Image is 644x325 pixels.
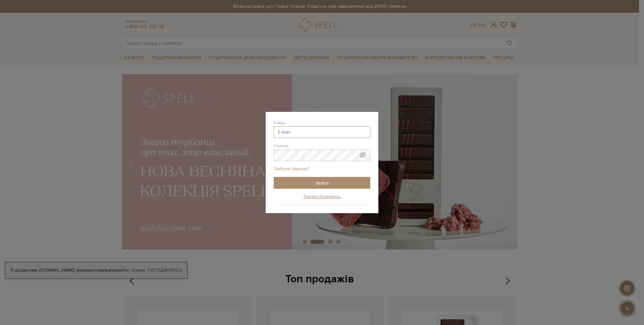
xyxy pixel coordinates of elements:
[274,120,285,126] label: E-Mail
[303,194,341,200] a: Зареєструватись
[274,143,288,149] label: Пароль
[274,166,310,172] a: Забули пароль?
[274,177,370,189] input: Увійти
[274,126,370,138] input: E-Mail
[360,152,366,158] span: Показати пароль у вигляді звичайного тексту. Попередження: це відобразить ваш пароль на екрані.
